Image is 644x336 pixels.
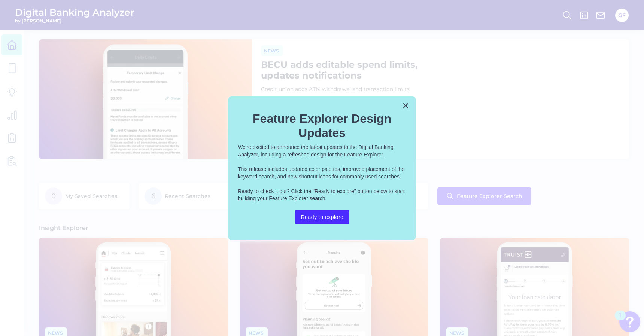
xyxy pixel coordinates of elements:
button: Ready to explore [295,210,350,224]
p: This release includes updated color palettes, improved placement of the keyword search, and new s... [238,166,406,180]
p: We're excited to announce the latest updates to the Digital Banking Analyzer, including a refresh... [238,144,406,158]
h2: Feature Explorer Design Updates [238,112,406,140]
button: Close [402,100,409,112]
p: Ready to check it out? Click the "Ready to explore" button below to start building your Feature E... [238,188,406,202]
